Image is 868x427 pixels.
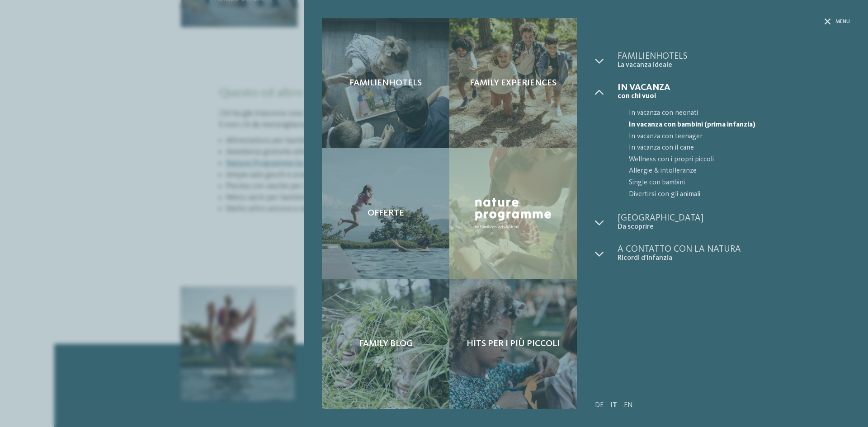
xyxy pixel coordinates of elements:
[618,52,850,70] a: Familienhotels La vacanza ideale
[618,83,850,101] a: In vacanza con chi vuoi
[629,142,850,154] span: In vacanza con il cane
[618,154,850,166] a: Wellness con i propri piccoli
[618,245,850,254] span: A contatto con la natura
[618,52,850,61] span: Familienhotels
[618,142,850,154] a: In vacanza con il cane
[467,338,560,349] span: Hits per i più piccoli
[629,189,850,201] span: Divertirsi con gli animali
[629,177,850,189] span: Single con bambini
[595,402,604,409] a: DE
[610,402,617,409] a: IT
[618,189,850,201] a: Divertirsi con gli animali
[618,223,850,231] span: Da scoprire
[349,78,422,89] span: Familienhotels
[618,131,850,143] a: In vacanza con teenager
[470,78,557,89] span: Family experiences
[618,119,850,131] a: In vacanza con bambini (prima infanzia)
[449,279,577,409] a: Hotel per bambini in Trentino: giochi e avventure a volontà Hits per i più piccoli
[629,154,850,166] span: Wellness con i propri piccoli
[359,338,413,349] span: Family Blog
[618,92,850,101] span: con chi vuoi
[618,214,850,231] a: [GEOGRAPHIC_DATA] Da scoprire
[368,208,404,219] span: Offerte
[618,108,850,119] a: In vacanza con neonati
[618,83,850,92] span: In vacanza
[629,108,850,119] span: In vacanza con neonati
[618,61,850,70] span: La vacanza ideale
[322,18,449,148] a: Hotel per bambini in Trentino: giochi e avventure a volontà Familienhotels
[629,131,850,143] span: In vacanza con teenager
[629,119,850,131] span: In vacanza con bambini (prima infanzia)
[835,18,850,26] span: Menu
[624,402,633,409] a: EN
[449,148,577,278] a: Hotel per bambini in Trentino: giochi e avventure a volontà Nature Programme
[618,165,850,177] a: Allergie & intolleranze
[618,254,850,263] span: Ricordi d’infanzia
[322,279,449,409] a: Hotel per bambini in Trentino: giochi e avventure a volontà Family Blog
[618,214,850,223] span: [GEOGRAPHIC_DATA]
[629,165,850,177] span: Allergie & intolleranze
[618,245,850,263] a: A contatto con la natura Ricordi d’infanzia
[322,148,449,278] a: Hotel per bambini in Trentino: giochi e avventure a volontà Offerte
[449,18,577,148] a: Hotel per bambini in Trentino: giochi e avventure a volontà Family experiences
[618,177,850,189] a: Single con bambini
[472,195,554,232] img: Nature Programme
